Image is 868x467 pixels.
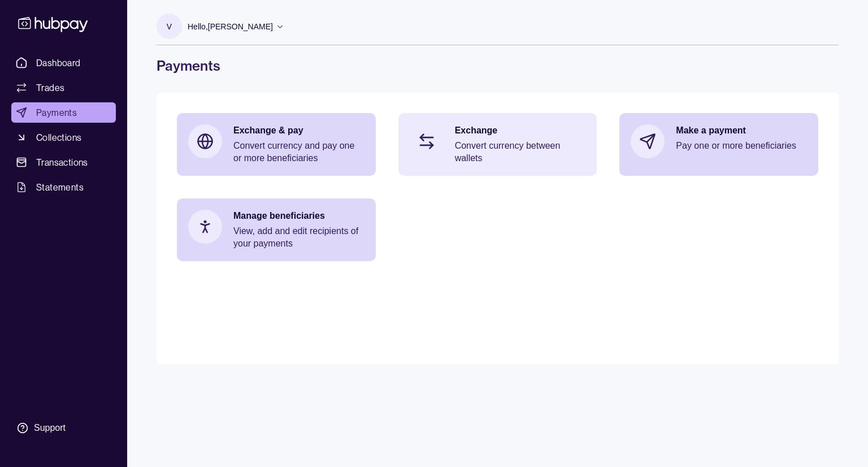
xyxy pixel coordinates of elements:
p: Convert currency between wallets [455,140,586,165]
a: ExchangeConvert currency between wallets [398,113,597,176]
a: Trades [11,77,116,98]
a: Exchange & payConvert currency and pay one or more beneficiaries [177,113,376,176]
a: Support [11,416,116,440]
p: Pay one or more beneficiaries [676,140,807,152]
a: Manage beneficiariesView, add and edit recipients of your payments [177,198,376,261]
a: Statements [11,177,116,197]
p: V [167,20,172,33]
a: Transactions [11,152,116,172]
span: Trades [36,81,64,94]
p: Exchange [455,124,586,137]
p: Make a payment [676,124,807,137]
p: Hello, [PERSON_NAME] [188,20,273,33]
p: Convert currency and pay one or more beneficiaries [233,140,364,165]
a: Payments [11,102,116,123]
p: View, add and edit recipients of your payments [233,225,364,250]
p: Exchange & pay [233,124,364,137]
span: Transactions [36,155,88,169]
span: Statements [36,180,84,194]
span: Collections [36,131,81,144]
a: Make a paymentPay one or more beneficiaries [619,113,818,170]
a: Collections [11,127,116,148]
p: Manage beneficiaries [233,210,364,222]
span: Dashboard [36,56,81,70]
div: Support [34,422,66,434]
h1: Payments [157,57,839,75]
span: Payments [36,106,77,119]
a: Dashboard [11,53,116,73]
